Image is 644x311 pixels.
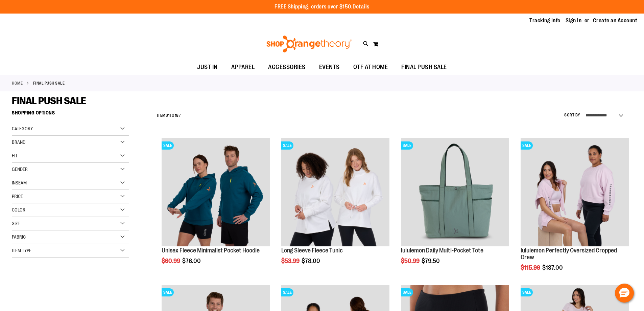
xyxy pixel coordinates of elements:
[261,60,312,75] a: ACCESSORIES
[278,135,393,282] div: product
[12,221,20,226] span: Size
[401,258,421,264] span: $50.99
[281,138,389,246] img: Product image for Fleece Long Sleeve
[564,112,580,118] label: Sort By
[517,135,632,288] div: product
[157,110,181,121] h2: Items to
[302,258,321,264] span: $78.00
[182,258,202,264] span: $76.00
[521,138,629,246] img: lululemon Perfectly Oversized Cropped Crew
[12,194,23,199] span: Price
[347,60,395,75] a: OTF AT HOME
[401,141,413,150] span: SALE
[275,3,369,11] p: FREE Shipping, orders over $150.
[319,60,340,75] span: EVENTS
[353,60,388,75] span: OTF AT HOME
[231,60,255,75] span: APPAREL
[401,138,509,246] img: lululemon Daily Multi-Pocket Tote
[615,284,634,303] button: Hello, have a question? Let’s chat.
[401,288,413,296] span: SALE
[168,113,170,118] span: 1
[12,139,25,145] span: Brand
[197,60,218,75] span: JUST IN
[281,247,343,254] a: Long Sleeve Fleece Tunic
[33,80,65,86] strong: FINAL PUSH SALE
[162,247,260,254] a: Unisex Fleece Minimalist Pocket Hoodie
[401,60,447,75] span: FINAL PUSH SALE
[521,247,617,261] a: lululemon Perfectly Oversized Cropped Crew
[224,60,262,75] a: APPAREL
[12,180,27,185] span: Inseam
[398,135,512,282] div: product
[566,17,582,24] a: Sign In
[521,288,533,296] span: SALE
[12,207,25,213] span: Color
[158,135,273,282] div: product
[12,107,129,122] strong: Shopping Options
[12,166,28,172] span: Gender
[12,80,23,86] a: Home
[281,141,293,150] span: SALE
[265,36,353,52] img: Shop Orangetheory
[162,141,174,150] span: SALE
[190,60,224,75] a: JUST IN
[162,138,270,247] a: Unisex Fleece Minimalist Pocket HoodieSALE
[395,60,454,75] a: FINAL PUSH SALE
[12,126,33,131] span: Category
[401,138,509,247] a: lululemon Daily Multi-Pocket ToteSALE
[12,248,31,253] span: Item Type
[422,258,441,264] span: $79.50
[162,288,174,296] span: SALE
[162,138,270,246] img: Unisex Fleece Minimalist Pocket Hoodie
[162,258,181,264] span: $60.99
[521,264,541,271] span: $115.99
[281,138,389,247] a: Product image for Fleece Long SleeveSALE
[175,113,181,118] span: 187
[542,264,564,271] span: $137.00
[12,95,86,107] span: FINAL PUSH SALE
[268,60,306,75] span: ACCESSORIES
[12,234,26,240] span: Fabric
[593,17,638,24] a: Create an Account
[312,60,347,75] a: EVENTS
[529,17,560,24] a: Tracking Info
[353,4,369,10] a: Details
[281,288,293,296] span: SALE
[281,258,301,264] span: $53.99
[521,141,533,150] span: SALE
[12,153,18,158] span: Fit
[521,138,629,247] a: lululemon Perfectly Oversized Cropped CrewSALE
[401,247,483,254] a: lululemon Daily Multi-Pocket Tote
